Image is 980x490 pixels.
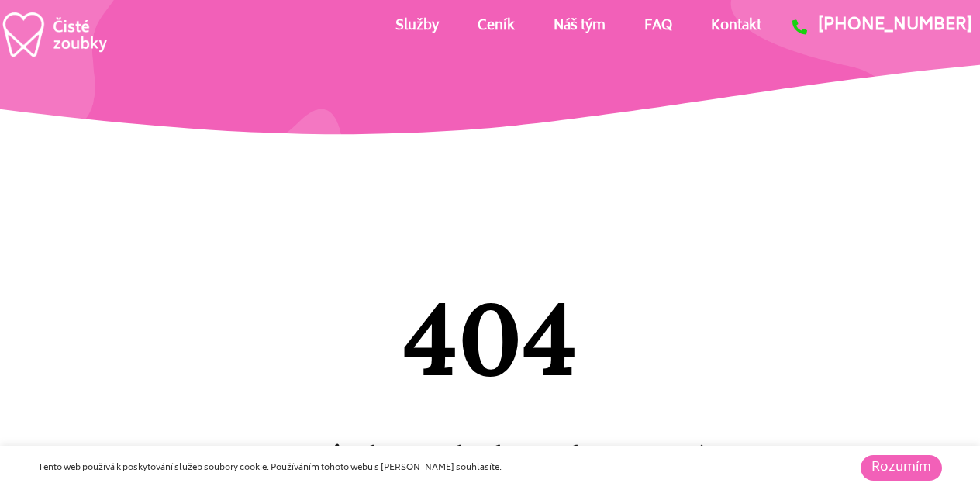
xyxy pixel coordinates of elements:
[785,12,972,42] a: [PHONE_NUMBER]
[33,438,947,479] h2: Stránka nebyla nalezena :(
[807,12,972,42] span: [PHONE_NUMBER]
[38,461,671,475] div: Tento web používá k poskytování služeb soubory cookie. Používáním tohoto webu s [PERSON_NAME] sou...
[33,278,947,399] h2: 404
[861,455,942,481] a: Rozumím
